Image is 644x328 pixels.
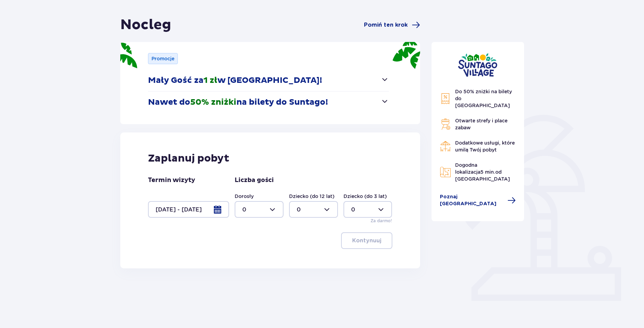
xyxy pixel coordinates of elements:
label: Dziecko (do 12 lat) [289,193,334,200]
span: Pomiń ten krok [364,21,408,29]
a: Poznaj [GEOGRAPHIC_DATA] [440,193,516,207]
a: Pomiń ten krok [364,21,420,29]
p: Mały Gość za w [GEOGRAPHIC_DATA]! [148,75,322,86]
span: Otwarte strefy i place zabaw [455,118,507,130]
label: Dziecko (do 3 lat) [343,193,387,200]
span: Do 50% zniżki na bilety do [GEOGRAPHIC_DATA] [455,89,512,108]
img: Restaurant Icon [440,141,451,152]
span: Dodatkowe usługi, które umilą Twój pobyt [455,140,515,153]
p: Termin wizyty [148,176,195,184]
p: Promocje [151,55,174,62]
span: 50% zniżki [190,97,236,107]
p: Liczba gości [235,176,274,184]
p: Za darmo! [371,218,392,224]
span: Poznaj [GEOGRAPHIC_DATA] [440,193,504,207]
button: Nawet do50% zniżkina bilety do Suntago! [148,92,389,113]
span: 5 min. [480,169,495,175]
span: 1 zł [203,75,217,86]
h1: Nocleg [120,16,171,34]
p: Nawet do na bilety do Suntago! [148,97,328,107]
label: Dorosły [235,193,254,200]
img: Suntago Village [458,53,497,77]
img: Grill Icon [440,119,451,130]
span: Dogodna lokalizacja od [GEOGRAPHIC_DATA] [455,162,510,182]
p: Zaplanuj pobyt [148,152,229,165]
img: Map Icon [440,166,451,178]
button: Mały Gość za1 złw [GEOGRAPHIC_DATA]! [148,70,389,91]
p: Kontynuuj [352,237,381,244]
button: Kontynuuj [341,232,392,249]
img: Discount Icon [440,93,451,104]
